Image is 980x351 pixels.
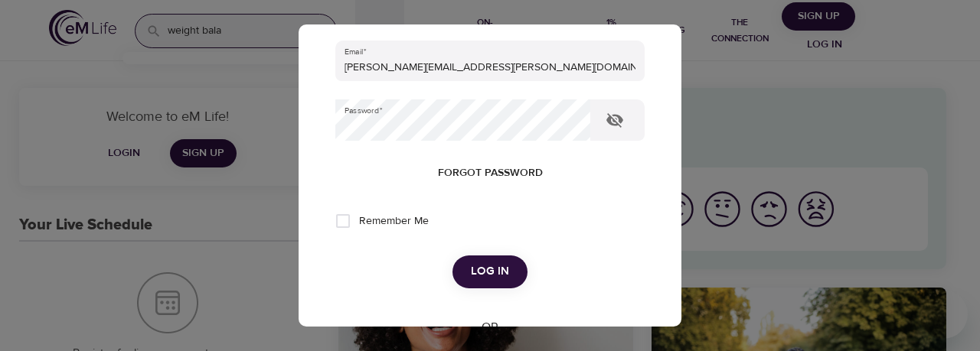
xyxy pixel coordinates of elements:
[359,213,429,229] span: Remember Me
[438,164,543,183] span: Forgot password
[471,262,509,281] span: Log in
[475,319,505,336] div: OR
[452,255,528,288] button: Log in
[432,159,549,187] button: Forgot password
